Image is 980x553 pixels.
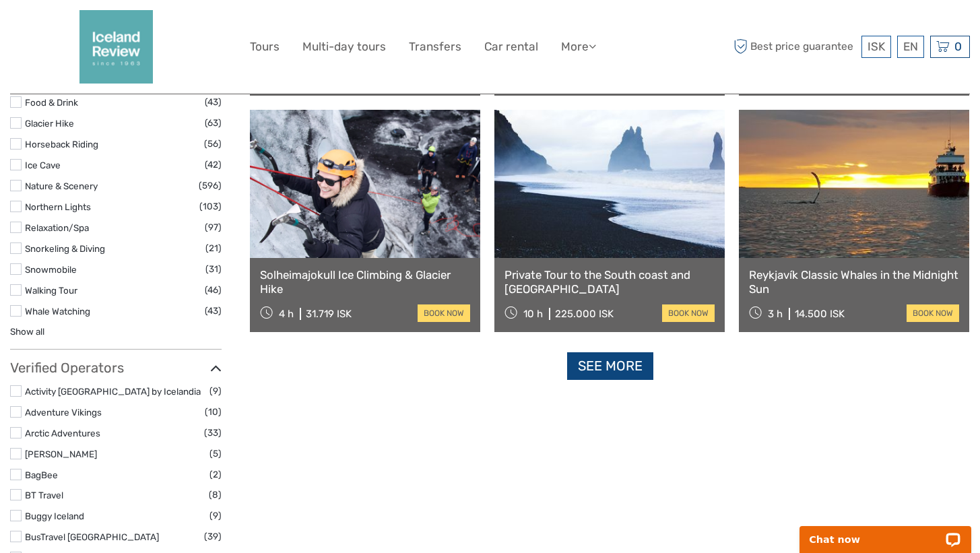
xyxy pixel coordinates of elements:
[204,136,222,152] span: (56)
[260,268,470,296] a: Solheimajokull Ice Climbing & Glacier Hike
[567,352,653,380] a: See more
[907,304,959,322] a: book now
[791,511,980,553] iframe: LiveChat chat widget
[205,220,222,235] span: (97)
[25,118,74,129] a: Glacier Hike
[795,308,845,320] div: 14.500 ISK
[504,268,715,296] a: Private Tour to the South coast and [GEOGRAPHIC_DATA]
[25,139,98,150] a: Horseback Riding
[205,94,222,110] span: (43)
[897,36,924,58] div: EN
[205,282,222,298] span: (46)
[768,308,783,320] span: 3 h
[205,157,222,172] span: (42)
[484,37,538,57] a: Car rental
[662,304,715,322] a: book now
[25,97,78,108] a: Food & Drink
[25,407,102,418] a: Adventure Vikings
[25,160,61,170] a: Ice Cave
[209,446,222,461] span: (5)
[204,425,222,441] span: (33)
[250,37,280,57] a: Tours
[409,37,461,57] a: Transfers
[25,306,90,317] a: Whale Watching
[79,10,153,84] img: 2352-2242c590-57d0-4cbf-9375-f685811e12ac_logo_big.png
[209,508,222,523] span: (9)
[25,285,77,296] a: Walking Tour
[10,326,44,337] a: Show all
[25,386,201,397] a: Activity [GEOGRAPHIC_DATA] by Icelandia
[25,490,63,500] a: BT Travel
[523,308,543,320] span: 10 h
[306,308,352,320] div: 31.719 ISK
[25,531,159,542] a: BusTravel [GEOGRAPHIC_DATA]
[199,178,222,193] span: (596)
[730,36,858,58] span: Best price guarantee
[25,449,97,459] a: [PERSON_NAME]
[205,240,222,256] span: (21)
[868,40,885,53] span: ISK
[749,268,959,296] a: Reykjavík Classic Whales in the Midnight Sun
[205,261,222,277] span: (31)
[25,243,105,254] a: Snorkeling & Diving
[205,115,222,131] span: (63)
[25,469,58,480] a: BagBee
[25,222,89,233] a: Relaxation/Spa
[555,308,614,320] div: 225.000 ISK
[10,360,222,376] h3: Verified Operators
[204,529,222,544] span: (39)
[209,467,222,482] span: (2)
[25,201,91,212] a: Northern Lights
[302,37,386,57] a: Multi-day tours
[418,304,470,322] a: book now
[25,181,98,191] a: Nature & Scenery
[561,37,596,57] a: More
[25,511,84,521] a: Buggy Iceland
[952,40,964,53] span: 0
[209,487,222,502] span: (8)
[199,199,222,214] span: (103)
[25,264,77,275] a: Snowmobile
[25,428,100,438] a: Arctic Adventures
[279,308,294,320] span: 4 h
[209,383,222,399] span: (9)
[205,303,222,319] span: (43)
[205,404,222,420] span: (10)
